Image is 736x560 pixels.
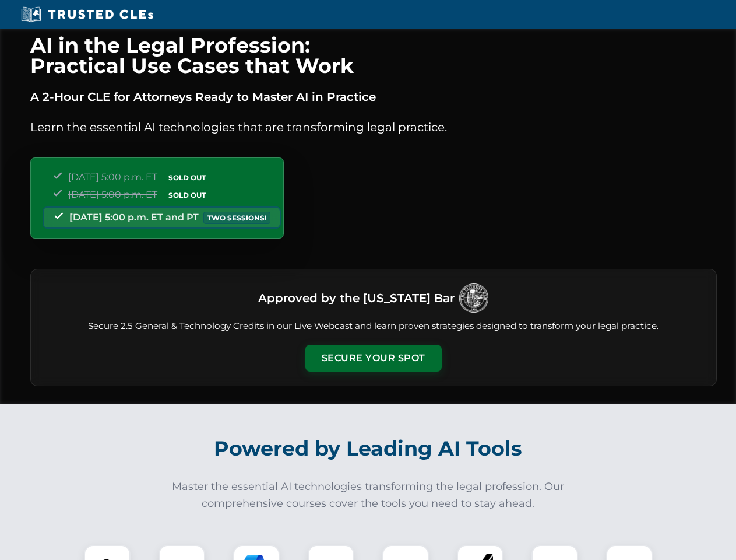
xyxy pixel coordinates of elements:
h2: Powered by Leading AI Tools [45,428,691,469]
h3: Approved by the [US_STATE] Bar [258,288,455,309]
span: [DATE] 5:00 p.m. ET [68,189,157,200]
img: Logo [459,283,488,313]
p: A 2-Hour CLE for Attorneys Ready to Master AI in Practice [30,87,717,106]
img: Trusted CLEs [17,6,157,23]
p: Learn the essential AI technologies that are transforming legal practice. [30,118,717,136]
p: Secure 2.5 General & Technology Credits in our Live Webcast and learn proven strategies designed ... [45,320,702,333]
span: [DATE] 5:00 p.m. ET [68,171,157,183]
p: Master the essential AI technologies transforming the legal profession. Our comprehensive courses... [164,478,572,512]
button: Secure Your Spot [305,345,442,372]
span: SOLD OUT [164,189,210,201]
span: SOLD OUT [164,171,210,184]
h1: AI in the Legal Profession: Practical Use Cases that Work [30,35,717,76]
